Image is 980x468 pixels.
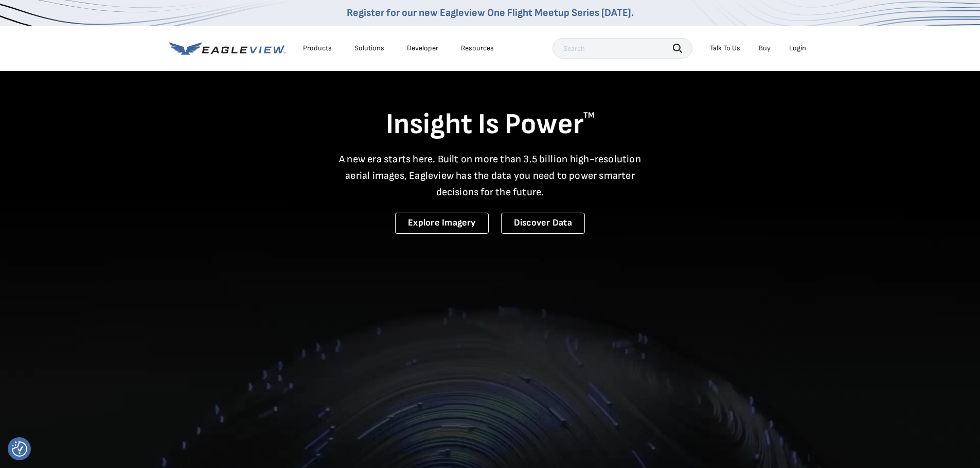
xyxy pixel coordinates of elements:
div: Products [303,44,332,53]
a: Discover Data [501,213,585,234]
div: Resources [461,44,494,53]
p: A new era starts here. Built on more than 3.5 billion high-resolution aerial images, Eagleview ha... [333,151,648,200]
input: Search [553,38,692,59]
div: Login [789,44,806,53]
div: Talk To Us [710,44,740,53]
button: Consent Preferences [12,441,27,457]
h1: Insight Is Power [169,107,811,143]
a: Explore Imagery [395,213,489,234]
a: Buy [759,44,771,53]
a: Developer [407,44,438,53]
sup: TM [583,110,595,120]
div: Solutions [354,44,384,53]
a: Register for our new Eagleview One Flight Meetup Series [DATE]. [347,7,634,19]
img: Revisit consent button [12,441,27,457]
